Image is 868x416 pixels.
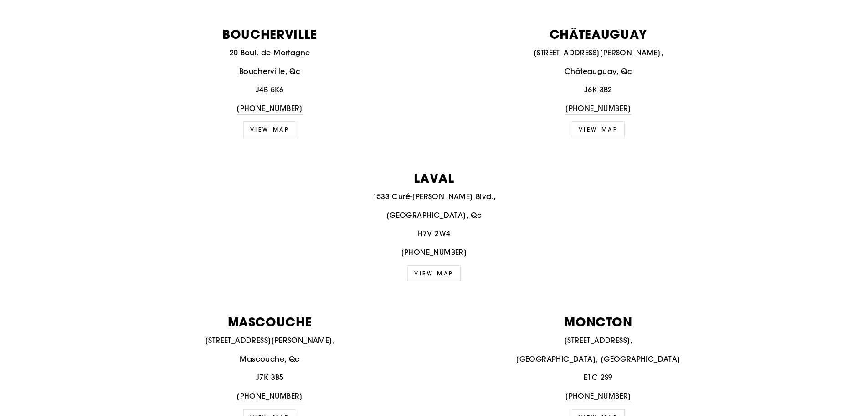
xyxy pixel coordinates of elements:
[111,47,429,59] p: 20 Boul. de Mortagne
[439,84,758,96] p: J6K 3B2
[111,335,429,347] p: [STREET_ADDRESS][PERSON_NAME],
[111,316,429,328] p: MASCOUCHE
[236,103,303,115] a: [PHONE_NUMBER]
[111,353,429,365] p: Mascouche, Qc
[439,316,758,328] p: MONCTON
[565,390,632,403] a: [PHONE_NUMBER]
[401,247,467,259] a: [PHONE_NUMBER]
[111,210,758,221] p: [GEOGRAPHIC_DATA], Qc
[111,191,758,203] p: 1533 Curé-[PERSON_NAME] Blvd.,
[111,66,429,78] p: Boucherville, Qc
[243,121,297,137] a: view map
[439,335,758,347] p: [STREET_ADDRESS],
[439,66,758,78] p: Châteauguay, Qc
[439,353,758,365] p: [GEOGRAPHIC_DATA], [GEOGRAPHIC_DATA]
[111,84,429,96] p: J4B 5K6
[439,372,758,384] p: E1C 2S9
[439,47,758,59] p: [STREET_ADDRESS][PERSON_NAME],
[111,228,758,240] p: H7V 2W4
[572,121,625,137] a: view map
[407,265,461,281] a: View map
[111,28,429,40] p: BOUCHERVILLE
[111,172,758,184] p: LAVAL
[236,390,303,403] a: [PHONE_NUMBER]
[439,28,758,40] p: CHÂTEAUGUAY
[111,372,429,384] p: J7K 3B5
[565,103,632,115] a: [PHONE_NUMBER]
